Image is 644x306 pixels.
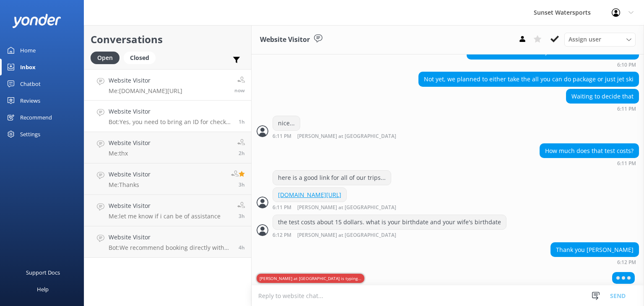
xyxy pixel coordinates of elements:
[84,195,251,226] a: Website VisitorMe:let me know if i can be of assistance3h
[20,109,52,126] div: Recommend
[91,31,245,47] h2: Conversations
[109,233,232,242] h4: Website Visitor
[20,75,41,92] div: Chatbot
[91,52,119,64] div: Open
[37,281,49,298] div: Help
[273,204,423,210] div: 05:11pm 15-Aug-2025 (UTC -05:00) America/Cancun
[467,62,639,67] div: 05:10pm 15-Aug-2025 (UTC -05:00) America/Cancun
[109,76,182,85] h4: Website Visitor
[26,264,60,281] div: Support Docs
[109,107,232,116] h4: Website Visitor
[20,42,36,59] div: Home
[273,205,291,210] strong: 6:11 PM
[273,171,391,185] div: here is a good link for all of our trips...
[109,213,221,220] p: Me: let me know if i can be of assistance
[124,52,156,64] div: Closed
[84,101,251,132] a: Website VisitorBot:Yes, you need to bring an ID for check-in, and digital IDs are accepted.1h
[297,134,396,139] span: [PERSON_NAME] at [GEOGRAPHIC_DATA]
[566,89,639,104] div: Waiting to decide that
[566,106,639,112] div: 05:11pm 15-Aug-2025 (UTC -05:00) America/Cancun
[239,213,245,220] span: 01:32pm 15-Aug-2025 (UTC -05:00) America/Cancun
[278,191,341,199] a: [DOMAIN_NAME][URL]
[297,233,396,238] span: [PERSON_NAME] at [GEOGRAPHIC_DATA]
[109,201,221,210] h4: Website Visitor
[540,144,639,158] div: How much does that test costs?
[13,14,61,28] img: yonder-white-logo.png
[84,226,251,258] a: Website VisitorBot:We recommend booking directly with us for the best prices, as third-party site...
[84,132,251,163] a: Website VisitorMe:thx2h
[617,161,636,166] strong: 6:11 PM
[617,260,636,265] strong: 6:12 PM
[20,59,36,75] div: Inbox
[91,53,124,62] a: Open
[273,116,300,130] div: nice...
[20,92,40,109] div: Reviews
[617,106,636,112] strong: 6:11 PM
[617,62,636,67] strong: 6:10 PM
[273,215,506,229] div: the test costs about 15 dollars. what is your birthdate and your wife's birthdate
[109,138,151,148] h4: Website Visitor
[551,259,639,265] div: 05:12pm 15-Aug-2025 (UTC -05:00) America/Cancun
[564,33,636,46] div: Assign User
[551,243,639,257] div: Thank you [PERSON_NAME]
[239,150,245,157] span: 02:25pm 15-Aug-2025 (UTC -05:00) America/Cancun
[109,150,151,157] p: Me: thx
[239,118,245,125] span: 04:12pm 15-Aug-2025 (UTC -05:00) America/Cancun
[273,134,291,139] strong: 6:11 PM
[20,126,40,143] div: Settings
[234,87,245,94] span: 05:11pm 15-Aug-2025 (UTC -05:00) America/Cancun
[84,69,251,101] a: Website VisitorMe:[DOMAIN_NAME][URL]now
[109,118,232,126] p: Bot: Yes, you need to bring an ID for check-in, and digital IDs are accepted.
[540,160,639,166] div: 05:11pm 15-Aug-2025 (UTC -05:00) America/Cancun
[124,53,160,62] a: Closed
[273,133,423,139] div: 05:11pm 15-Aug-2025 (UTC -05:00) America/Cancun
[109,181,151,189] p: Me: Thanks
[569,35,601,44] span: Assign user
[239,244,245,251] span: 12:25pm 15-Aug-2025 (UTC -05:00) America/Cancun
[84,163,251,195] a: Website VisitorMe:Thanks3h
[257,274,364,283] p: [PERSON_NAME] at [GEOGRAPHIC_DATA] is typing...
[297,205,396,210] span: [PERSON_NAME] at [GEOGRAPHIC_DATA]
[273,232,506,238] div: 05:12pm 15-Aug-2025 (UTC -05:00) America/Cancun
[109,170,151,179] h4: Website Visitor
[109,244,232,252] p: Bot: We recommend booking directly with us for the best prices, as third-party sites like Groupon...
[239,181,245,188] span: 01:58pm 15-Aug-2025 (UTC -05:00) America/Cancun
[273,233,291,238] strong: 6:12 PM
[109,87,182,95] p: Me: [DOMAIN_NAME][URL]
[419,72,639,86] div: Not yet, we planned to either take the all you can do package or just jet ski
[260,34,310,45] h3: Website Visitor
